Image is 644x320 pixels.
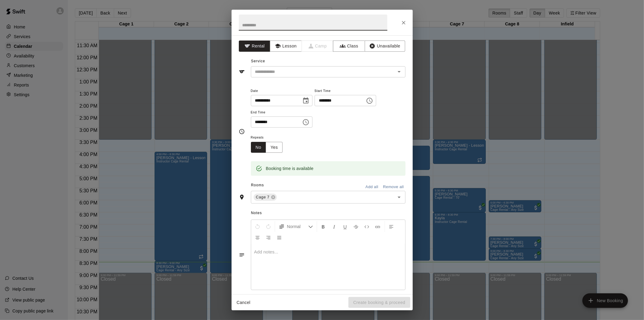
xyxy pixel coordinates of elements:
[302,41,334,52] span: Camps can only be created in the Services page
[270,41,302,52] button: Lesson
[251,134,288,142] span: Repeats
[252,232,263,243] button: Center Align
[382,182,405,192] button: Remove all
[263,232,274,243] button: Right Align
[251,208,405,218] span: Notes
[386,221,396,232] button: Left Align
[266,163,314,174] div: Booking time is available
[315,87,376,95] span: Start Time
[365,41,405,52] button: Unavailable
[251,183,264,187] span: Rooms
[287,224,308,230] span: Normal
[263,221,274,232] button: Redo
[333,41,365,52] button: Class
[251,109,312,117] span: End Time
[395,67,403,76] button: Open
[364,95,376,107] button: Choose time, selected time is 8:30 PM
[239,41,271,52] button: Rental
[251,87,312,95] span: Date
[398,17,409,28] button: Close
[239,129,245,135] svg: Timing
[340,221,350,232] button: Format Underline
[252,221,263,232] button: Undo
[395,193,403,201] button: Open
[254,194,277,201] div: Cage 7
[300,116,312,128] button: Choose time, selected time is 8:45 PM
[373,221,383,232] button: Insert Link
[239,194,245,200] svg: Rooms
[239,69,245,75] svg: Service
[266,142,283,153] button: Yes
[239,252,245,258] svg: Notes
[234,297,253,308] button: Cancel
[276,221,316,232] button: Formatting Options
[251,142,266,153] button: No
[254,194,272,200] span: Cage 7
[318,221,328,232] button: Format Bold
[362,182,382,192] button: Add all
[274,232,284,243] button: Justify Align
[362,221,372,232] button: Insert Code
[251,142,283,153] div: outlined button group
[329,221,339,232] button: Format Italics
[300,95,312,107] button: Choose date, selected date is Aug 21, 2025
[251,59,265,63] span: Service
[351,221,361,232] button: Format Strikethrough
